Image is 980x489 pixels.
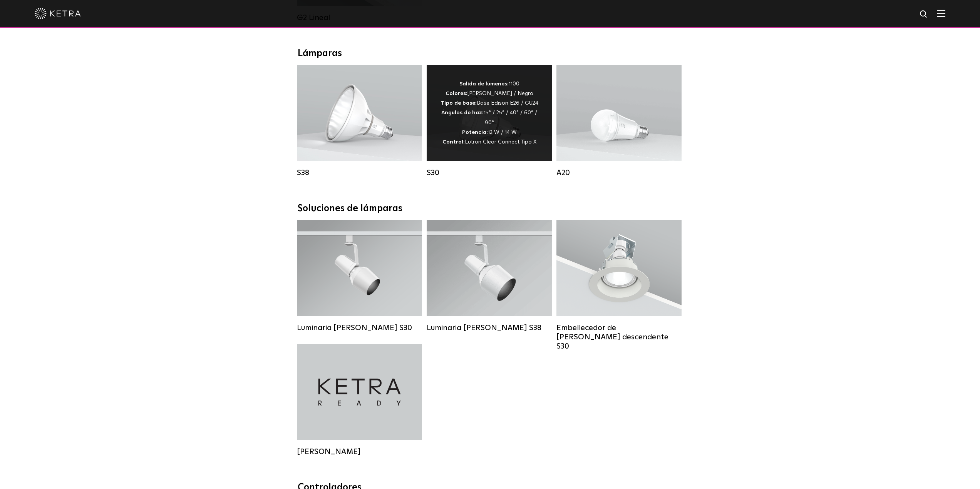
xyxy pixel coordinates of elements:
[298,49,342,58] font: Lámparas
[556,65,682,177] a: A20 Salida de lúmenes:600/800Colores:[PERSON_NAME]/NegroTipo de base:Base Edison E26/GU24Ángulos ...
[484,110,537,125] font: 15° / 25° / 40° / 60° / 90°
[441,110,484,115] font: Ángulos de haz:
[937,10,945,17] img: Hamburger%20Nav.svg
[298,204,402,213] font: Soluciones de lámparas
[446,91,467,96] font: Colores:
[297,448,361,456] font: [PERSON_NAME]
[427,65,552,177] a: S30 Salida de lúmenes:1100Colores:[PERSON_NAME] / NegroTipo de base:Base Edison E26 / GU24Ángulos...
[427,324,541,332] font: Luminaria [PERSON_NAME] S38
[556,169,570,177] font: A20
[297,65,422,177] a: S38 Salida de lúmenes:1100Colores:[PERSON_NAME] / NegroTipo de base:Base Edison E26 / GU24Ángulos...
[509,81,519,87] font: 1100
[459,81,509,87] font: Salida de lúmenes:
[467,91,533,96] font: [PERSON_NAME] / Negro
[556,324,668,350] font: Embellecedor de [PERSON_NAME] descendente S30
[462,130,488,135] font: Potencia:
[477,100,538,106] font: Base Edison E26 / GU24
[297,169,309,177] font: S38
[297,324,412,332] font: Luminaria [PERSON_NAME] S30
[465,139,536,145] font: Lutron Clear Connect Tipo X
[556,220,682,332] a: Embellecedor de [PERSON_NAME] descendente S30 Embellecedor de [PERSON_NAME] descendente S30
[441,100,477,106] font: Tipo de base:
[427,169,439,177] font: S30
[297,344,422,456] a: [PERSON_NAME] [PERSON_NAME]
[35,8,81,19] img: logotipo de ketra 2019 blanco
[427,220,552,332] a: Luminaria [PERSON_NAME] S38 Salida de lúmenes:1100Colores:[PERSON_NAME] / NegroÁngulos de haz:10°...
[442,139,465,145] font: Control:
[919,10,929,19] img: icono de búsqueda
[488,130,517,135] font: 12 W / 14 W
[297,220,422,332] a: Luminaria [PERSON_NAME] S30 Salida de lúmenes:1100Colores:[PERSON_NAME] / NegroÁngulos de haz:15°...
